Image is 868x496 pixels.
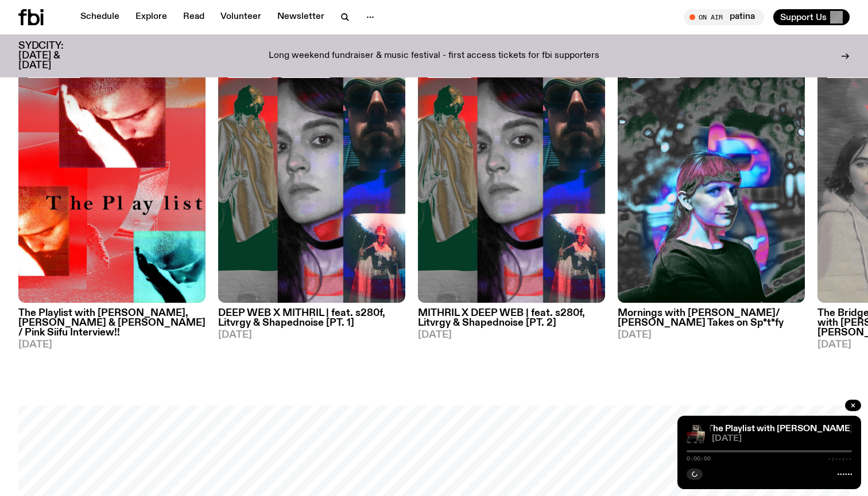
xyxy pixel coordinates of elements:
a: Schedule [73,9,126,25]
h3: Mornings with [PERSON_NAME]/ [PERSON_NAME] Takes on Sp*t*fy [618,308,805,328]
a: Newsletter [270,9,331,25]
span: -:--:-- [828,456,852,462]
span: [DATE] [618,330,805,340]
span: [DATE] [418,330,605,340]
a: Explore [129,9,174,25]
span: 0:00:00 [687,456,711,462]
h3: SYDCITY: [DATE] & [DATE] [18,41,92,71]
h3: DEEP WEB X MITHRIL | feat. s280f, Litvrgy & Shapednoise [PT. 1] [218,308,405,328]
span: [DATE] [712,435,852,443]
button: On Airpatina [684,9,764,25]
span: [DATE] [18,340,206,350]
img: The cover image for this episode of The Playlist, featuring the title of the show as well as the ... [18,54,206,303]
span: [DATE] [218,330,405,340]
h3: MITHRIL X DEEP WEB | feat. s280f, Litvrgy & Shapednoise [PT. 2] [418,308,605,328]
a: Volunteer [214,9,268,25]
a: Read [176,9,211,25]
p: Long weekend fundraiser & music festival - first access tickets for fbi supporters [269,51,599,61]
a: Mornings with [PERSON_NAME]/ [PERSON_NAME] Takes on Sp*t*fy[DATE] [618,303,805,340]
span: Support Us [780,12,827,22]
button: Support Us [773,9,850,25]
h3: The Playlist with [PERSON_NAME], [PERSON_NAME] & [PERSON_NAME] / Pink Siifu Interview!! [18,308,206,338]
a: DEEP WEB X MITHRIL | feat. s280f, Litvrgy & Shapednoise [PT. 1][DATE] [218,303,405,340]
a: The Playlist with [PERSON_NAME], [PERSON_NAME] & [PERSON_NAME] / Pink Siifu Interview!![DATE] [18,303,206,350]
a: MITHRIL X DEEP WEB | feat. s280f, Litvrgy & Shapednoise [PT. 2][DATE] [418,303,605,340]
